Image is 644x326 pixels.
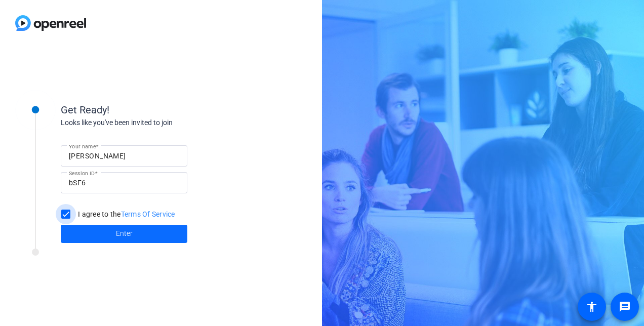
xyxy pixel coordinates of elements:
a: Terms Of Service [121,210,175,218]
mat-label: Your name [69,143,96,149]
mat-icon: accessibility [586,301,598,313]
label: I agree to the [76,209,175,219]
div: Looks like you've been invited to join [61,117,263,128]
span: Enter [116,228,133,239]
div: Get Ready! [61,102,263,117]
button: Enter [61,225,187,243]
mat-icon: message [619,301,631,313]
mat-label: Session ID [69,170,95,176]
